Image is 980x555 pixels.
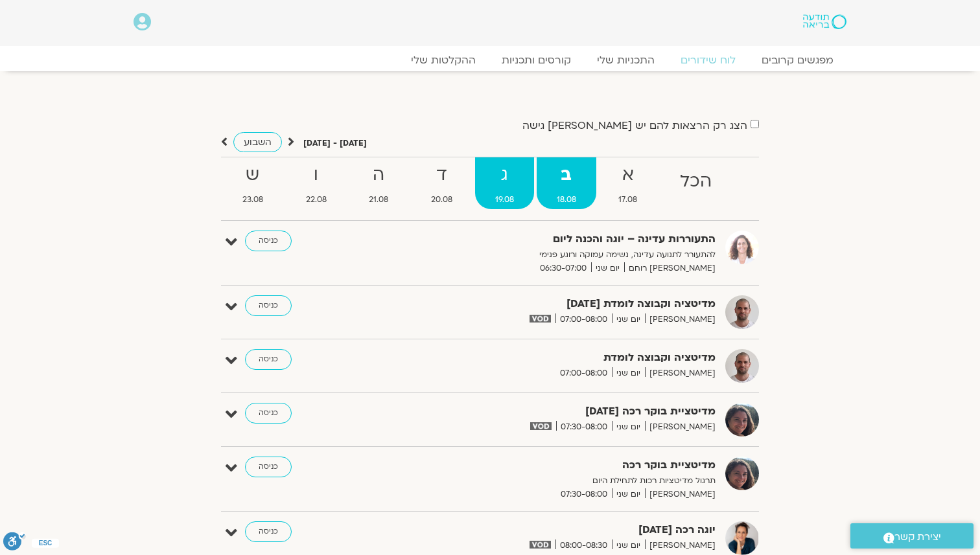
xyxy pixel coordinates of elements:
[645,313,716,326] span: [PERSON_NAME]
[411,157,472,209] a: ד20.08
[233,132,282,152] a: השבוע
[398,54,489,67] a: ההקלטות שלי
[398,474,716,488] p: תרגול מדיטציות רכות לתחילת היום
[398,521,716,539] strong: יוגה רכה [DATE]
[475,193,534,207] span: 19.08
[530,541,551,549] img: vodicon
[349,157,409,209] a: ה21.08
[398,403,716,420] strong: מדיטציית בוקר רכה [DATE]
[245,295,292,316] a: כניסה
[612,420,645,434] span: יום שני
[222,161,283,190] strong: ש
[530,422,552,430] img: vodicon
[645,488,716,501] span: [PERSON_NAME]
[645,367,716,380] span: [PERSON_NAME]
[398,457,716,474] strong: מדיטציית בוקר רכה
[599,161,658,190] strong: א
[245,231,292,251] a: כניסה
[612,313,645,326] span: יום שני
[349,161,409,190] strong: ה
[349,193,409,207] span: 21.08
[245,403,292,424] a: כניסה
[850,523,974,549] a: יצירת קשר
[555,367,612,380] span: 07:00-08:00
[556,420,612,434] span: 07:30-08:00
[555,539,612,552] span: 08:00-08:30
[286,193,347,207] span: 22.08
[612,539,645,552] span: יום שני
[537,161,596,190] strong: ב
[530,315,551,323] img: vodicon
[599,157,658,209] a: א17.08
[645,420,716,434] span: [PERSON_NAME]
[612,367,645,380] span: יום שני
[591,262,624,275] span: יום שני
[475,161,534,190] strong: ג
[245,457,292,477] a: כניסה
[624,262,716,275] span: [PERSON_NAME] רוחם
[645,539,716,552] span: [PERSON_NAME]
[584,54,668,67] a: התכניות שלי
[398,295,716,313] strong: מדיטציה וקבוצה לומדת [DATE]
[555,313,612,326] span: 07:00-08:00
[522,120,747,131] label: הצג רק הרצאות להם יש [PERSON_NAME] גישה
[286,161,347,190] strong: ו
[245,521,292,542] a: כניסה
[475,157,534,209] a: ג19.08
[489,54,584,67] a: קורסים ותכניות
[286,157,347,209] a: ו22.08
[556,488,612,501] span: 07:30-08:00
[398,349,716,367] strong: מדיטציה וקבוצה לומדת
[222,193,283,207] span: 23.08
[668,54,749,67] a: לוח שידורים
[660,157,732,209] a: הכל
[612,488,645,501] span: יום שני
[411,161,472,190] strong: ד
[222,157,283,209] a: ש23.08
[411,193,472,207] span: 20.08
[134,54,846,67] nav: Menu
[894,528,941,546] span: יצירת קשר
[537,157,596,209] a: ב18.08
[660,167,732,196] strong: הכל
[303,137,367,150] p: [DATE] - [DATE]
[537,193,596,207] span: 18.08
[244,136,272,148] span: השבוע
[599,193,658,207] span: 17.08
[749,54,846,67] a: מפגשים קרובים
[398,248,716,262] p: להתעורר לתנועה עדינה, נשימה עמוקה ורוגע פנימי
[398,231,716,248] strong: התעוררות עדינה – יוגה והכנה ליום
[245,349,292,370] a: כניסה
[535,262,591,275] span: 06:30-07:00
